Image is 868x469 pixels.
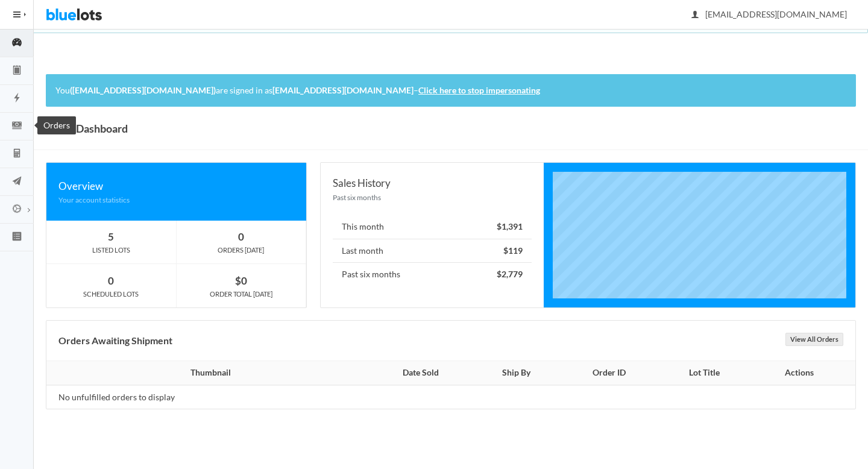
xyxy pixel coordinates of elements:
[333,175,531,191] div: Sales History
[46,245,176,256] div: LISTED LOTS
[46,289,176,300] div: SCHEDULED LOTS
[46,119,128,137] h1: Seller Dashboard
[560,361,658,385] th: Order ID
[497,269,523,279] strong: $2,779
[70,85,216,95] strong: ([EMAIL_ADDRESS][DOMAIN_NAME])
[55,84,846,98] p: You are signed in as –
[689,10,701,21] ion-icon: person
[46,361,368,385] th: Thumbnail
[333,192,531,203] div: Past six months
[750,361,855,385] th: Actions
[238,230,244,243] strong: 0
[333,215,531,239] li: This month
[418,85,540,95] a: Click here to stop impersonating
[235,274,247,287] strong: $0
[272,85,414,95] strong: [EMAIL_ADDRESS][DOMAIN_NAME]
[785,333,843,346] a: View All Orders
[46,385,368,409] td: No unfulfilled orders to display
[333,262,531,286] li: Past six months
[503,245,523,256] strong: $119
[58,178,294,194] div: Overview
[58,194,294,206] div: Your account statistics
[58,335,172,346] b: Orders Awaiting Shipment
[108,274,114,287] strong: 0
[177,289,306,300] div: ORDER TOTAL [DATE]
[497,221,523,231] strong: $1,391
[108,230,114,243] strong: 5
[333,239,531,263] li: Last month
[37,116,76,134] div: Orders
[368,361,473,385] th: Date Sold
[177,245,306,256] div: ORDERS [DATE]
[692,9,847,19] span: [EMAIL_ADDRESS][DOMAIN_NAME]
[473,361,560,385] th: Ship By
[658,361,750,385] th: Lot Title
